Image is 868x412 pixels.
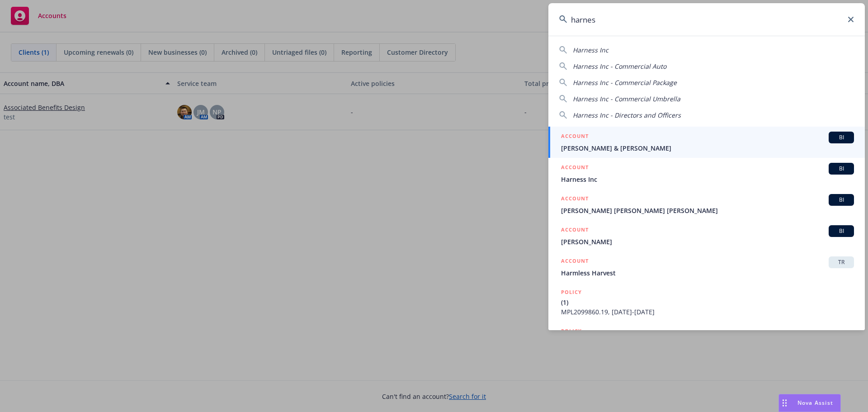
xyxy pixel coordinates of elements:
[561,256,589,267] h5: ACCOUNT
[548,3,865,36] input: Search...
[561,175,854,184] span: Harness Inc
[561,307,854,317] span: MPL2099860.19, [DATE]-[DATE]
[832,227,850,235] span: BI
[561,225,589,236] h5: ACCOUNT
[548,220,865,251] a: ACCOUNTBI[PERSON_NAME]
[573,111,681,119] span: Harness Inc - Directors and Officers
[573,46,609,54] span: Harness Inc
[561,194,589,205] h5: ACCOUNT
[561,163,589,174] h5: ACCOUNT
[779,394,790,412] div: Drag to move
[561,298,854,307] span: (1)
[832,258,850,266] span: TR
[561,288,582,297] h5: POLICY
[548,283,865,322] a: POLICY(1)MPL2099860.19, [DATE]-[DATE]
[548,189,865,220] a: ACCOUNTBI[PERSON_NAME] [PERSON_NAME] [PERSON_NAME]
[561,206,854,215] span: [PERSON_NAME] [PERSON_NAME] [PERSON_NAME]
[573,62,666,71] span: Harness Inc - Commercial Auto
[548,322,865,360] a: POLICY
[573,78,677,87] span: Harness Inc - Commercial Package
[561,268,854,278] span: Harmless Harvest
[832,196,850,204] span: BI
[832,165,850,173] span: BI
[778,394,841,412] button: Nova Assist
[561,237,854,246] span: [PERSON_NAME]
[561,132,589,142] h5: ACCOUNT
[548,251,865,283] a: ACCOUNTTRHarmless Harvest
[832,133,850,142] span: BI
[548,127,865,158] a: ACCOUNTBI[PERSON_NAME] & [PERSON_NAME]
[548,158,865,189] a: ACCOUNTBIHarness Inc
[561,327,582,336] h5: POLICY
[573,95,680,103] span: Harness Inc - Commercial Umbrella
[561,143,854,153] span: [PERSON_NAME] & [PERSON_NAME]
[797,399,833,407] span: Nova Assist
